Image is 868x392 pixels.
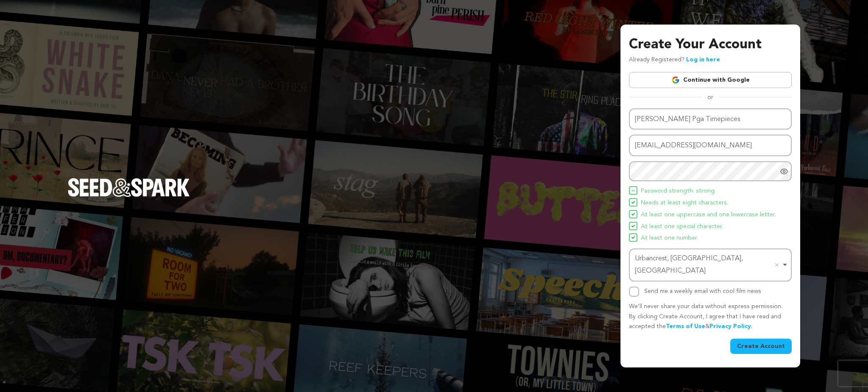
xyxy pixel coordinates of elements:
[671,76,680,84] img: Google logo
[641,186,715,196] span: Password strength: strong
[629,55,720,65] p: Already Registered?
[666,323,705,329] a: Terms of Use
[629,72,792,88] a: Continue with Google
[68,178,190,214] a: Seed&Spark Homepage
[641,210,776,220] span: At least one uppercase and one lowercase letter.
[686,57,720,63] a: Log in here
[632,213,635,216] img: Seed&Spark Icon
[709,323,751,329] a: Privacy Policy
[730,339,792,354] button: Create Account
[641,222,723,232] span: At least one special character.
[632,189,635,192] img: Seed&Spark Icon
[641,198,728,208] span: Needs at least eight characters.
[632,224,635,228] img: Seed&Spark Icon
[629,302,792,332] p: We’ll never share your data without express permission. By clicking Create Account, I agree that ...
[702,93,718,102] span: or
[780,167,788,176] a: Show password as plain text. Warning: this will display your password on the screen.
[641,233,698,243] span: At least one number.
[68,178,190,197] img: Seed&Spark Logo
[629,35,792,55] h3: Create Your Account
[629,135,792,156] input: Email address
[629,108,792,130] input: Name
[632,201,635,204] img: Seed&Spark Icon
[773,261,781,269] button: Remove item: 'ChIJgWb47teaOIgRy7eAxwF6xvg'
[632,236,635,239] img: Seed&Spark Icon
[635,253,781,277] div: Urbancrest, [GEOGRAPHIC_DATA], [GEOGRAPHIC_DATA]
[644,288,761,294] label: Send me a weekly email with cool film news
